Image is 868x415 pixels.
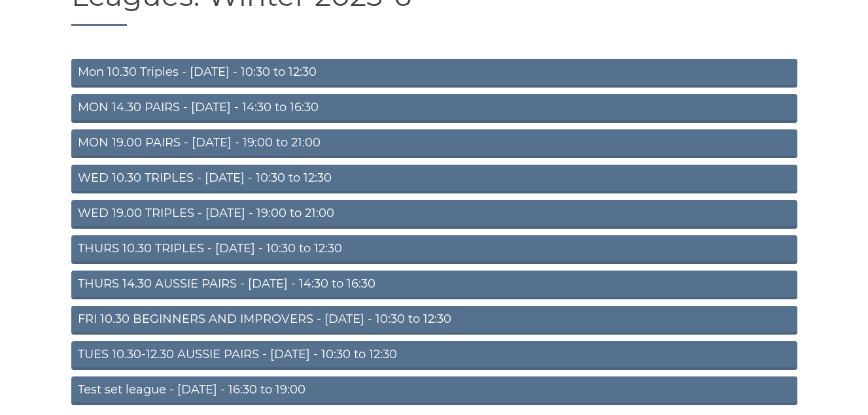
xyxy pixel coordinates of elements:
[71,306,797,335] a: FRI 10.30 BEGINNERS AND IMPROVERS - [DATE] - 10:30 to 12:30
[71,165,797,193] a: WED 10.30 TRIPLES - [DATE] - 10:30 to 12:30
[71,200,797,229] a: WED 19.00 TRIPLES - [DATE] - 19:00 to 21:00
[71,94,797,123] a: MON 14.30 PAIRS - [DATE] - 14:30 to 16:30
[71,341,797,370] a: TUES 10.30-12.30 AUSSIE PAIRS - [DATE] - 10:30 to 12:30
[71,271,797,299] a: THURS 14.30 AUSSIE PAIRS - [DATE] - 14:30 to 16:30
[71,129,797,158] a: MON 19.00 PAIRS - [DATE] - 19:00 to 21:00
[71,235,797,264] a: THURS 10.30 TRIPLES - [DATE] - 10:30 to 12:30
[71,376,797,405] a: Test set league - [DATE] - 16:30 to 19:00
[71,59,797,88] a: Mon 10.30 Triples - [DATE] - 10:30 to 12:30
